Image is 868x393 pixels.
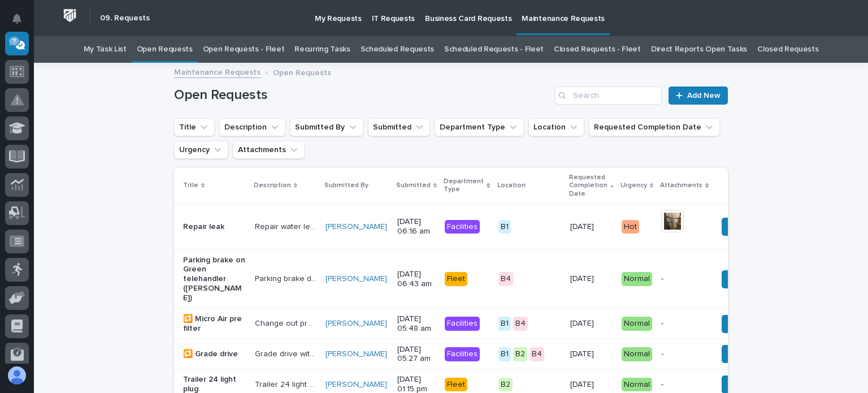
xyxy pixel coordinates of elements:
p: Grade drive with skid steer and case w/ drag. [255,347,319,359]
div: B1 [498,220,511,234]
button: Schedule [722,270,771,288]
div: Normal [622,347,652,361]
div: B1 [498,347,511,361]
a: [PERSON_NAME] [325,319,387,329]
button: Submitted [368,118,430,136]
p: [DATE] 05:27 am [397,345,436,364]
p: Requested Completion Date [569,171,607,200]
div: B1 [498,317,511,331]
p: Department Type [444,175,484,196]
div: Hot [622,220,639,234]
button: Assign [722,315,760,333]
div: B4 [530,347,544,361]
a: Recurring Tasks [294,36,350,63]
button: Attachments [233,141,305,159]
button: Description [219,118,285,136]
p: 🔁 Grade drive [183,349,246,359]
div: Facilities [445,317,480,331]
tr: Parking brake on Green telehandler ([PERSON_NAME])Parking brake does not hold the machine in plac... [174,249,853,308]
div: B4 [513,317,528,331]
button: Assign [722,218,760,236]
a: Open Requests [137,36,193,63]
tr: 🔁 Micro Air pre filterChange out pre filters every two weeksChange out pre filters every two week... [174,309,853,339]
button: Assign [722,345,760,363]
p: [DATE] [570,380,613,390]
p: - [661,349,708,359]
a: [PERSON_NAME] [325,222,387,232]
p: Trailer 24 light plug needs replaced [255,378,319,390]
p: - [661,319,708,329]
img: Workspace Logo [59,5,80,26]
button: Urgency [174,141,228,159]
a: Closed Requests [757,36,818,63]
div: Normal [622,378,652,392]
div: B4 [498,272,513,286]
button: Title [174,118,215,136]
div: Normal [622,272,652,286]
button: Location [528,118,584,136]
button: Submitted By [290,118,363,136]
button: Department Type [435,118,524,136]
p: Title [183,179,198,192]
a: [PERSON_NAME] [325,274,387,284]
p: [DATE] 06:43 am [397,270,436,289]
h1: Open Requests [174,87,550,103]
p: [DATE] [570,319,613,329]
div: B2 [498,378,513,392]
div: Fleet [445,378,467,392]
tr: Repair leakRepair water leak in the compressor roomRepair water leak in the compressor room [PERS... [174,204,853,249]
p: Change out pre filters every two weeks [255,317,319,329]
a: Closed Requests - Fleet [554,36,641,63]
button: Requested Completion Date [589,118,720,136]
a: Direct Reports Open Tasks [651,36,747,63]
a: Scheduled Requests [361,36,434,63]
p: Description [254,179,291,192]
div: Facilities [445,220,480,234]
div: Facilities [445,347,480,361]
h2: 09. Requests [100,14,150,23]
p: [DATE] [570,222,613,232]
p: - [661,274,708,284]
p: Repair leak [183,222,246,232]
p: Location [497,179,526,192]
p: Submitted [396,179,431,192]
a: Maintenance Requests [174,65,261,78]
button: users-avatar [5,364,29,387]
p: Urgency [620,179,647,192]
span: Add New [687,92,721,100]
p: [DATE] 06:16 am [397,217,436,236]
div: B2 [513,347,527,361]
p: Parking brake does not hold the machine in place. [255,272,319,284]
a: [PERSON_NAME] [325,349,387,359]
a: [PERSON_NAME] [325,380,387,390]
div: Normal [622,317,652,331]
input: Search [554,87,662,105]
button: Notifications [5,7,29,31]
a: My Task List [84,36,127,63]
a: Scheduled Requests - Fleet [444,36,544,63]
p: Open Requests [273,66,331,78]
tr: 🔁 Grade driveGrade drive with skid steer and case w/ drag.Grade drive with skid steer and case w/... [174,339,853,369]
p: Parking brake on Green telehandler ([PERSON_NAME]) [183,256,246,303]
p: 🔁 Micro Air pre filter [183,314,246,334]
div: Notifications [14,14,29,32]
div: Fleet [445,272,467,286]
p: [DATE] [570,349,613,359]
p: Submitted By [324,179,368,192]
p: [DATE] [570,274,613,284]
a: Add New [669,87,728,105]
p: Repair water leak in the compressor room [255,220,319,232]
p: - [661,380,708,390]
a: Open Requests - Fleet [203,36,285,63]
p: [DATE] 05:48 am [397,314,436,334]
p: Attachments [660,179,702,192]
